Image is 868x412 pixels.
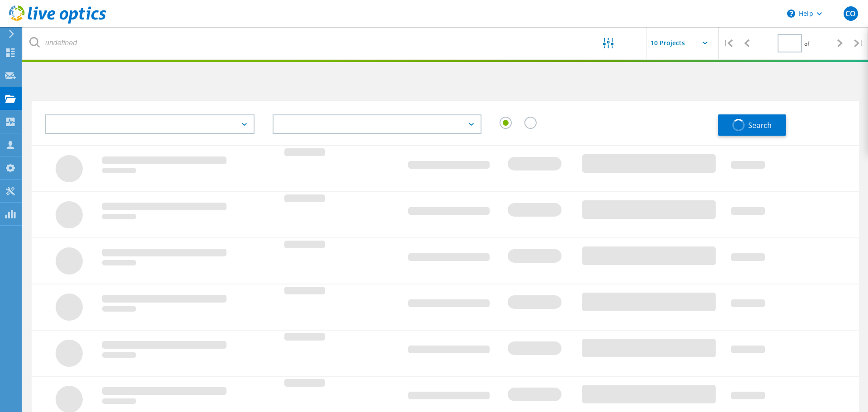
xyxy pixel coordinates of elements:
[719,27,737,59] div: |
[787,9,795,18] svg: \n
[849,27,868,59] div: |
[718,114,786,136] button: Search
[845,10,856,17] span: CO
[748,120,772,130] span: Search
[804,40,809,47] span: of
[9,19,106,25] a: Live Optics Dashboard
[23,27,575,59] input: undefined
